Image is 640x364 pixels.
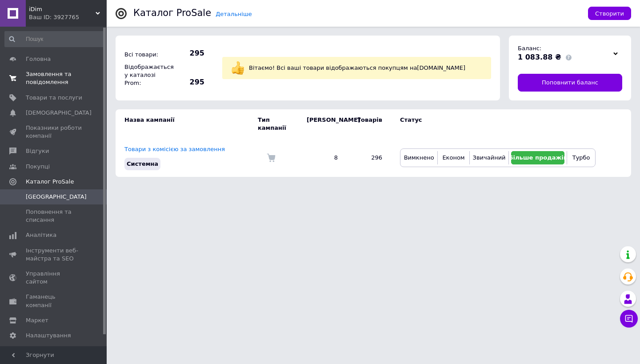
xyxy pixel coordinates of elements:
[26,147,49,155] span: Відгуки
[116,109,258,139] td: Назва кампанії
[391,109,596,139] td: Статус
[29,5,96,13] span: iDim
[347,109,391,139] td: Товарів
[26,124,82,140] span: Показники роботи компанії
[122,48,171,61] div: Всі товари:
[298,139,347,177] td: 8
[518,53,561,61] span: 1 083.88 ₴
[26,316,48,324] span: Маркет
[620,310,638,328] button: Чат з покупцем
[26,94,82,102] span: Товари та послуги
[298,109,347,139] td: [PERSON_NAME]
[509,154,567,161] span: Більше продажів
[472,151,507,164] button: Звичайний
[26,70,82,86] span: Замовлення та повідомлення
[29,13,107,21] div: Ваш ID: 3927765
[247,62,484,74] div: Вітаємо! Всі ваші товари відображаються покупцям на [DOMAIN_NAME]
[127,160,158,167] span: Системна
[26,163,50,171] span: Покупці
[173,48,204,58] span: 295
[26,247,82,263] span: Інструменти веб-майстра та SEO
[440,151,467,164] button: Економ
[347,139,391,177] td: 296
[442,154,464,161] span: Економ
[216,11,252,17] a: Детальніше
[4,31,105,47] input: Пошук
[26,208,82,224] span: Поповнення та списання
[542,79,598,87] span: Поповнити баланс
[595,10,624,17] span: Створити
[26,270,82,286] span: Управління сайтом
[26,109,92,117] span: [DEMOGRAPHIC_DATA]
[572,154,590,161] span: Турбо
[122,61,171,90] div: Відображається у каталозі Prom:
[511,151,564,164] button: Більше продажів
[569,151,593,164] button: Турбо
[588,7,631,20] button: Створити
[473,154,506,161] span: Звичайний
[26,178,74,186] span: Каталог ProSale
[26,332,71,340] span: Налаштування
[26,293,82,309] span: Гаманець компанії
[26,55,51,63] span: Головна
[26,193,87,201] span: [GEOGRAPHIC_DATA]
[133,8,211,18] div: Каталог ProSale
[403,151,435,164] button: Вимкнено
[26,231,56,239] span: Аналітика
[404,154,434,161] span: Вимкнено
[173,77,204,87] span: 295
[231,61,244,75] img: :+1:
[518,45,541,52] span: Баланс:
[258,109,298,139] td: Тип кампанії
[267,153,276,162] img: Комісія за замовлення
[518,74,622,92] a: Поповнити баланс
[124,146,225,152] a: Товари з комісією за замовлення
